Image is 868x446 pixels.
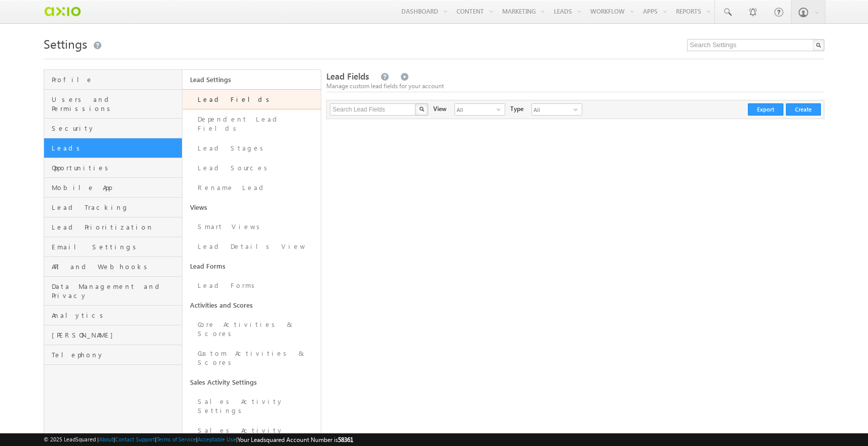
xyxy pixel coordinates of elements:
a: Terms of Service [157,436,196,442]
span: All [532,104,574,115]
span: select [574,106,582,113]
a: Activities and Scores [182,295,321,315]
span: Data Management and Privacy [52,282,179,300]
a: Lead Details View [182,237,321,256]
span: Lead Fields [326,70,369,82]
div: View [433,103,446,114]
a: Rename Lead [182,178,321,198]
a: Opportunities [44,158,182,178]
input: Search Settings [687,39,824,51]
button: Create [786,103,821,116]
span: Analytics [52,311,179,320]
a: Acceptable Use [198,436,236,442]
span: Opportunities [52,163,179,172]
a: Mobile App [44,178,182,198]
a: Contact Support [115,436,155,442]
img: Search [419,106,424,111]
a: Lead Fields [182,89,321,109]
a: [PERSON_NAME] [44,325,182,345]
span: Telephony [52,350,179,359]
a: Sales Activity Settings [182,392,321,421]
span: Leads [52,143,179,153]
a: Email Settings [44,237,182,257]
a: Sales Activity Settings [182,373,321,392]
a: Views [182,198,321,217]
div: Type [510,103,523,114]
a: Lead Forms [182,256,321,276]
span: Users and Permissions [52,95,179,113]
a: Lead Forms [182,276,321,295]
a: Lead Sources [182,158,321,178]
span: © 2025 LeadSquared | | | | | [44,435,353,444]
a: Telephony [44,345,182,365]
span: Lead Tracking [52,203,179,212]
span: Your Leadsquared Account Number is [238,436,353,443]
span: Security [52,124,179,133]
a: Analytics [44,306,182,325]
a: Leads [44,138,182,158]
span: Settings [44,35,87,52]
a: Dependent Lead Fields [182,109,321,138]
span: Profile [52,75,179,84]
a: Profile [44,70,182,90]
a: Lead Tracking [44,198,182,217]
span: select [497,106,505,113]
a: Custom Activities & Scores [182,344,321,373]
a: Security [44,119,182,138]
a: Lead Settings [182,70,321,89]
span: 58361 [338,436,353,443]
span: API and Webhooks [52,262,179,271]
a: Lead Stages [182,138,321,158]
span: Lead Prioritization [52,222,179,232]
a: About [99,436,114,442]
a: Smart Views [182,217,321,237]
a: Data Management and Privacy [44,277,182,306]
span: Email Settings [52,242,179,251]
span: All [455,104,497,115]
button: Export [748,103,783,116]
a: Lead Prioritization [44,217,182,237]
a: Core Activities & Scores [182,315,321,344]
img: Custom Logo [44,3,82,20]
div: Manage custom lead fields for your account [326,82,824,91]
span: Mobile App [52,183,179,192]
a: API and Webhooks [44,257,182,277]
a: Users and Permissions [44,90,182,119]
span: [PERSON_NAME] [52,330,179,340]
